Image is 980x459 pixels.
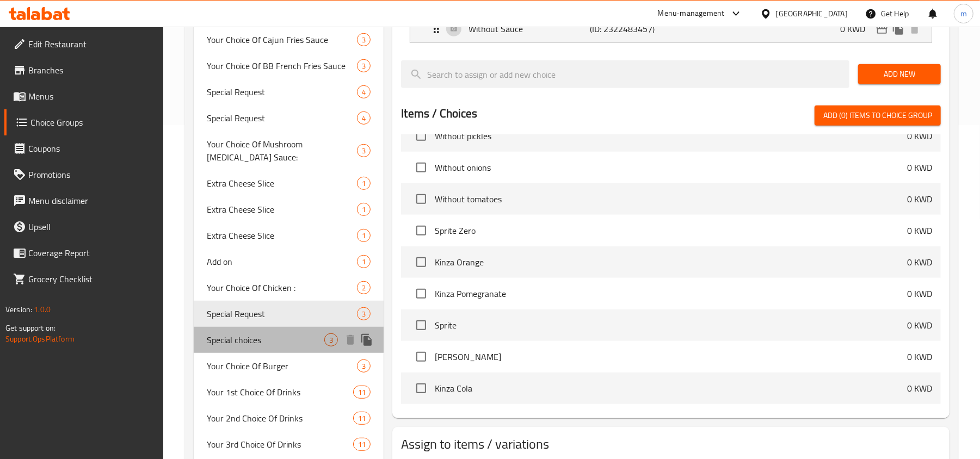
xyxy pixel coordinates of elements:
[354,439,370,450] span: 11
[357,33,371,46] div: Choices
[28,38,155,51] span: Edit Restaurant
[194,79,384,105] div: Special Request4
[410,345,433,368] span: Select choice
[207,203,357,216] span: Extra Cheese Slice
[874,21,890,37] button: edit
[401,436,941,453] h2: Assign to items / variations
[4,31,164,57] a: Edit Restaurant
[28,64,155,77] span: Branches
[815,106,941,126] button: Add (0) items to choice group
[358,309,370,319] span: 3
[194,379,384,405] div: Your 1st Choice Of Drinks11
[357,359,371,373] div: Choices
[207,412,353,425] span: Your 2nd Choice Of Drinks
[5,321,56,335] span: Get support on:
[907,350,932,363] p: 0 KWD
[28,168,155,181] span: Promotions
[358,257,370,267] span: 1
[410,156,433,179] span: Select choice
[207,438,353,451] span: Your 3rd Choice Of Drinks
[357,229,371,242] div: Choices
[207,281,357,294] span: Your Choice Of Chicken :
[358,35,370,45] span: 3
[194,53,384,79] div: Your Choice Of BB French Fries Sauce3
[410,188,433,210] span: Select choice
[194,249,384,275] div: Add on1
[207,307,357,320] span: Special Request
[353,438,371,451] div: Choices
[207,33,357,46] span: Your Choice Of Cajun Fries Sauce
[207,177,357,190] span: Extra Cheese Slice
[357,85,371,98] div: Choices
[435,161,907,174] span: Without onions
[890,21,907,37] button: duplicate
[5,332,75,346] a: Support.OpsPlatform
[435,224,907,237] span: Sprite Zero
[840,22,874,35] p: 0 KWD
[194,301,384,327] div: Special Request3
[194,105,384,131] div: Special Request4
[207,255,357,268] span: Add on
[4,188,164,214] a: Menu disclaimer
[401,60,849,88] input: search
[867,67,932,81] span: Add New
[435,287,907,300] span: Kinza Pomegranate
[28,272,155,286] span: Grocery Checklist
[357,59,371,72] div: Choices
[358,283,370,293] span: 2
[207,229,357,242] span: Extra Cheese Slice
[435,256,907,269] span: Kinza Orange
[358,361,370,371] span: 3
[410,251,433,274] span: Select choice
[469,22,590,35] p: Without Sauce
[358,178,370,189] span: 1
[358,113,370,123] span: 4
[357,307,371,320] div: Choices
[358,87,370,97] span: 4
[357,255,371,268] div: Choices
[354,413,370,424] span: 11
[4,214,164,240] a: Upsell
[776,8,848,20] div: [GEOGRAPHIC_DATA]
[354,387,370,398] span: 11
[28,220,155,233] span: Upsell
[207,333,324,346] span: Special choices
[410,314,433,337] span: Select choice
[907,161,932,174] p: 0 KWD
[194,405,384,431] div: Your 2nd Choice Of Drinks11
[907,224,932,237] p: 0 KWD
[960,8,967,20] span: m
[353,412,371,425] div: Choices
[325,335,337,345] span: 3
[4,57,164,83] a: Branches
[207,359,357,373] span: Your Choice Of Burger
[907,129,932,142] p: 0 KWD
[401,106,477,122] h2: Items / Choices
[907,319,932,332] p: 0 KWD
[435,129,907,142] span: Without pickles
[28,90,155,103] span: Menus
[4,109,164,135] a: Choice Groups
[357,111,371,125] div: Choices
[194,131,384,170] div: Your Choice Of Mushroom [MEDICAL_DATA] Sauce:3
[342,332,359,348] button: delete
[207,111,357,125] span: Special Request
[410,377,433,400] span: Select choice
[410,282,433,305] span: Select choice
[907,382,932,395] p: 0 KWD
[194,222,384,249] div: Extra Cheese Slice1
[28,246,155,259] span: Coverage Report
[907,256,932,269] p: 0 KWD
[358,204,370,215] span: 1
[907,21,923,37] button: delete
[823,109,932,122] span: Add (0) items to choice group
[4,240,164,266] a: Coverage Report
[194,196,384,222] div: Extra Cheese Slice1
[907,193,932,206] p: 0 KWD
[359,332,375,348] button: duplicate
[207,386,353,399] span: Your 1st Choice Of Drinks
[194,353,384,379] div: Your Choice Of Burger3
[194,27,384,53] div: Your Choice Of Cajun Fries Sauce3
[4,266,164,292] a: Grocery Checklist
[207,59,357,72] span: Your Choice Of BB French Fries Sauce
